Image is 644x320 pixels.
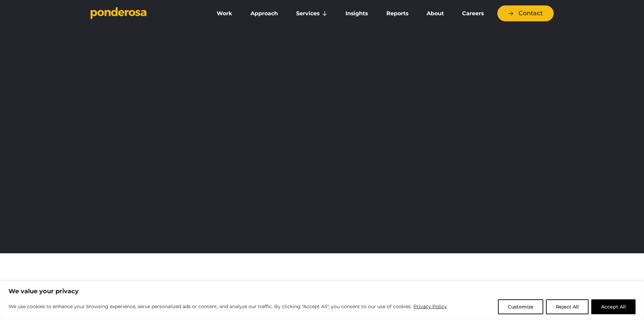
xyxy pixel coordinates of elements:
a: Services [288,6,335,21]
a: Work [209,6,240,21]
a: About [419,6,452,21]
a: Approach [243,6,286,21]
button: Reject All [546,299,589,314]
p: We use cookies to enhance your browsing experience, serve personalized ads or content, and analyz... [8,302,447,311]
a: Go to homepage [91,7,199,20]
p: We value your privacy [8,287,636,295]
a: Careers [454,6,492,21]
a: Insights [338,6,376,21]
a: Contact [497,5,554,21]
button: Accept All [591,299,636,314]
a: Reports [379,6,416,21]
button: Customize [498,299,543,314]
a: Privacy Policy [413,302,447,311]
